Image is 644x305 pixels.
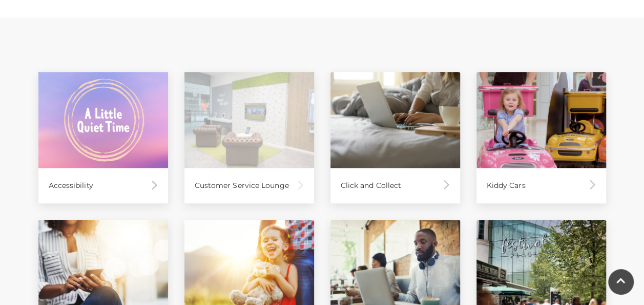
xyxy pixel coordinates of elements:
div: Click and Collect [330,168,460,203]
a: Customer Service Lounge [184,72,314,203]
div: Customer Service Lounge [184,168,314,203]
a: Kiddy Cars [476,72,606,203]
a: Click and Collect [330,72,460,203]
div: Accessibility [38,168,168,203]
div: Kiddy Cars [476,168,606,203]
a: Accessibility [38,72,168,203]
